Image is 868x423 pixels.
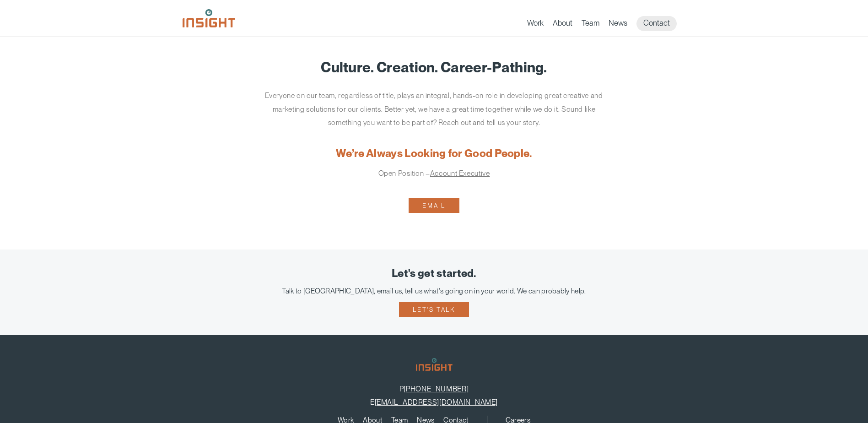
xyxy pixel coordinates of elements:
a: [EMAIL_ADDRESS][DOMAIN_NAME] [375,398,498,407]
nav: primary navigation menu [527,16,686,31]
h1: Culture. Creation. Career-Pathing. [196,60,672,75]
p: Open Position – [263,167,606,180]
div: Let's get started. [14,268,854,280]
a: Contact [636,16,677,31]
a: Team [582,18,599,31]
div: Talk to [GEOGRAPHIC_DATA], email us, tell us what's going on in your world. We can probably help. [14,287,854,295]
p: Everyone on our team, regardless of title, plays an integral, hands-on role in developing great c... [263,89,606,130]
a: Email [409,198,459,213]
img: Insight Marketing Design [183,9,235,27]
h2: We’re Always Looking for Good People. [196,148,672,160]
a: Let's talk [399,302,469,317]
p: P [14,385,854,393]
a: About [553,18,572,31]
p: E [14,398,854,407]
a: Work [527,18,544,31]
a: Account Executive [430,169,490,178]
a: News [609,18,627,31]
img: Insight Marketing Design [416,358,453,371]
a: [PHONE_NUMBER] [404,385,469,393]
